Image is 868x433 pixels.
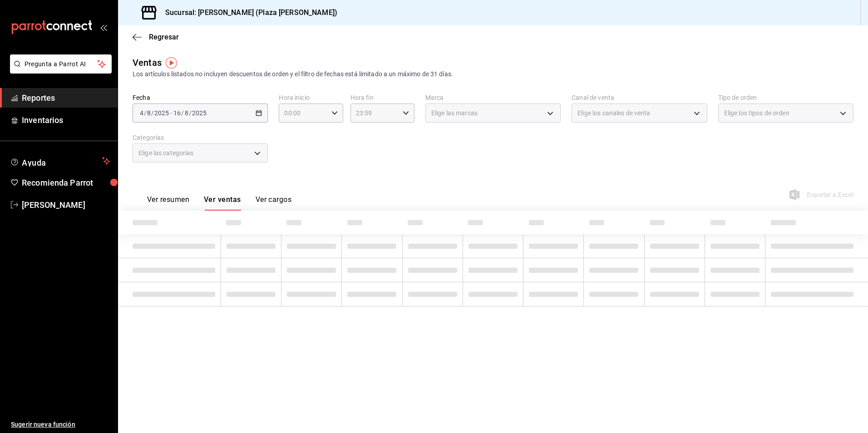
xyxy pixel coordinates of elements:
[133,33,179,41] button: Regresar
[204,195,241,211] button: Ver ventas
[184,109,189,117] input: --
[147,109,151,117] input: --
[151,109,154,117] span: /
[577,108,650,118] span: Elige los canales de venta
[718,94,853,101] label: Tipo de orden
[6,66,112,75] a: Pregunta a Parrot AI
[11,420,110,429] span: Sugerir nueva función
[154,109,169,117] input: ----
[22,199,110,211] span: [PERSON_NAME]
[192,109,207,117] input: ----
[572,94,707,101] label: Canal de venta
[10,54,112,74] button: Pregunta a Parrot AI
[189,109,192,117] span: /
[147,195,291,211] div: navigation tabs
[147,195,189,211] button: Ver resumen
[22,92,110,104] span: Reportes
[181,109,184,117] span: /
[22,156,99,167] span: Ayuda
[166,57,177,69] img: Tooltip marker
[350,94,414,101] label: Hora fin
[133,69,853,79] div: Los artículos listados no incluyen descuentos de orden y el filtro de fechas está limitado a un m...
[431,108,478,118] span: Elige las marcas
[425,94,561,101] label: Marca
[144,109,147,117] span: /
[100,24,107,31] button: open_drawer_menu
[158,7,337,18] h3: Sucursal: [PERSON_NAME] (Plaza [PERSON_NAME])
[256,195,292,211] button: Ver cargos
[279,94,343,101] label: Hora inicio
[133,134,268,141] label: Categorías
[133,94,268,101] label: Fecha
[170,109,172,117] span: -
[149,33,179,41] span: Regresar
[173,109,181,117] input: --
[22,114,110,126] span: Inventarios
[133,56,162,69] div: Ventas
[724,108,789,118] span: Elige los tipos de orden
[22,177,110,189] span: Recomienda Parrot
[25,59,98,69] span: Pregunta a Parrot AI
[138,148,194,157] span: Elige las categorías
[139,109,144,117] input: --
